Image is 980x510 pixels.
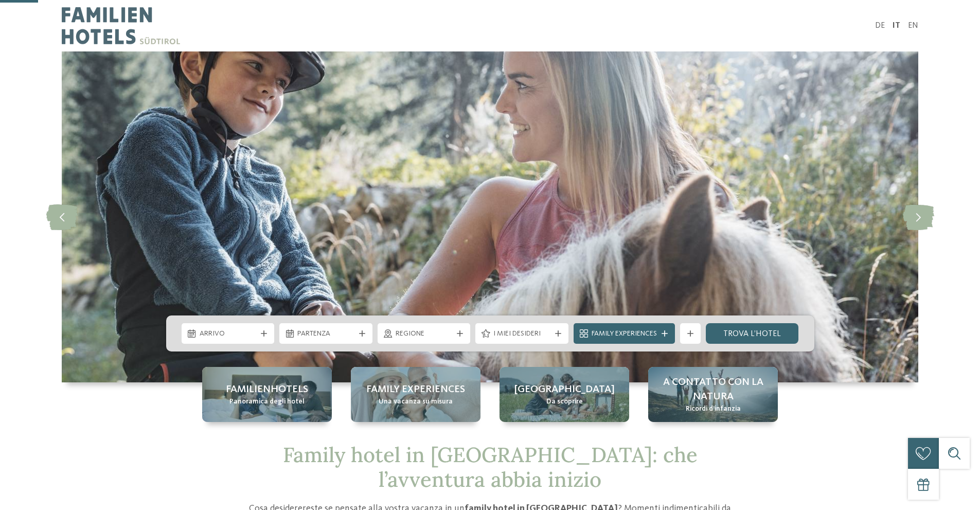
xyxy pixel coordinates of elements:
[658,375,768,404] span: A contatto con la natura
[62,51,918,382] img: Family hotel in Trentino Alto Adige: la vacanza ideale per grandi e piccini
[875,22,885,30] a: DE
[202,367,332,422] a: Family hotel in Trentino Alto Adige: la vacanza ideale per grandi e piccini Familienhotels Panora...
[546,397,583,407] span: Da scoprire
[396,329,453,339] span: Regione
[908,22,918,30] a: EN
[500,367,629,422] a: Family hotel in Trentino Alto Adige: la vacanza ideale per grandi e piccini [GEOGRAPHIC_DATA] Da ...
[592,329,657,339] span: Family Experiences
[283,442,698,493] span: Family hotel in [GEOGRAPHIC_DATA]: che l’avventura abbia inizio
[706,323,799,344] a: trova l’hotel
[893,22,900,30] a: IT
[297,329,354,339] span: Partenza
[514,382,615,397] span: [GEOGRAPHIC_DATA]
[351,367,480,422] a: Family hotel in Trentino Alto Adige: la vacanza ideale per grandi e piccini Family experiences Un...
[229,397,305,407] span: Panoramica degli hotel
[226,382,308,397] span: Familienhotels
[648,367,778,422] a: Family hotel in Trentino Alto Adige: la vacanza ideale per grandi e piccini A contatto con la nat...
[493,329,550,339] span: I miei desideri
[379,397,453,407] span: Una vacanza su misura
[366,382,465,397] span: Family experiences
[686,404,741,414] span: Ricordi d’infanzia
[200,329,257,339] span: Arrivo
